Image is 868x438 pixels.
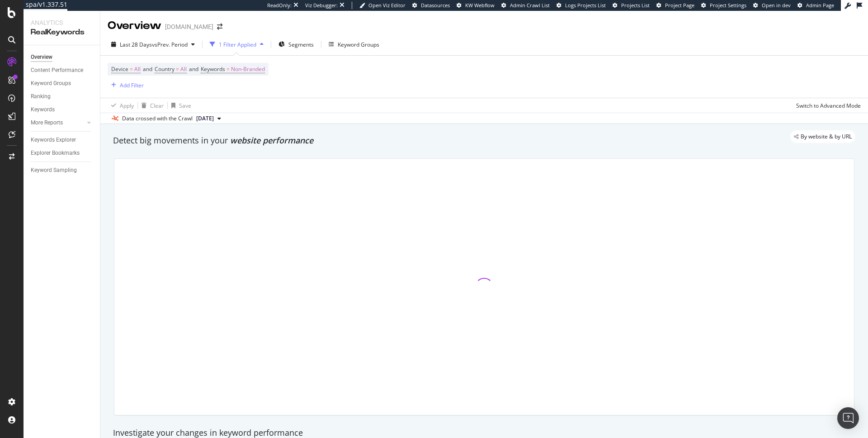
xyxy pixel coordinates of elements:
a: Open Viz Editor [359,2,406,9]
a: Project Settings [701,2,746,9]
div: Keywords [31,105,55,114]
a: Overview [31,52,94,62]
div: Apply [120,102,134,109]
a: Keyword Groups [31,79,94,88]
span: Country [155,65,175,73]
div: arrow-right-arrow-left [217,24,222,30]
span: Datasources [421,2,450,9]
a: Keywords [31,105,94,114]
button: Apply [108,98,134,113]
a: More Reports [31,118,85,128]
span: Open Viz Editor [368,2,406,9]
a: Datasources [412,2,450,9]
div: legacy label [790,130,855,143]
span: KW Webflow [465,2,495,9]
a: Open in dev [753,2,791,9]
span: Open in dev [762,2,791,9]
div: Save [179,102,191,109]
div: Keyword Sampling [31,166,77,175]
div: Content Performance [31,66,83,75]
span: = [130,65,133,73]
a: Projects List [613,2,650,9]
a: Logs Projects List [557,2,606,9]
a: Admin Crawl List [501,2,550,9]
div: ReadOnly: [267,2,292,9]
div: Viz Debugger: [305,2,338,9]
span: = [176,65,179,73]
button: Add Filter [108,80,144,90]
span: By website & by URL [801,134,852,139]
span: Admin Page [806,2,834,9]
div: Overview [108,18,161,33]
span: Keywords [201,65,225,73]
a: KW Webflow [457,2,495,9]
a: Content Performance [31,66,94,75]
button: [DATE] [193,113,225,124]
span: = [226,65,230,73]
a: Keywords Explorer [31,135,94,145]
a: Admin Page [797,2,834,9]
span: All [180,63,187,76]
div: Keywords Explorer [31,135,76,145]
a: Ranking [31,92,94,101]
div: Analytics [31,18,93,27]
div: 1 Filter Applied [219,41,256,48]
span: Device [111,65,128,73]
button: Last 28 DaysvsPrev. Period [108,37,198,52]
span: Projects List [621,2,650,9]
div: Clear [150,102,164,109]
span: Logs Projects List [565,2,606,9]
span: Admin Crawl List [510,2,550,9]
span: Last 28 Days [120,41,152,48]
div: Open Intercom Messenger [837,407,859,429]
span: 2025 Sep. 23rd [196,114,214,123]
div: RealKeywords [31,27,93,38]
a: Project Page [656,2,694,9]
span: Segments [288,41,314,48]
span: Project Page [665,2,694,9]
div: Explorer Bookmarks [31,148,80,158]
span: All [134,63,141,76]
span: Project Settings [710,2,746,9]
button: Segments [275,37,317,52]
a: Keyword Sampling [31,166,94,175]
span: Non-Branded [231,63,265,76]
div: Keyword Groups [31,79,71,88]
div: Overview [31,52,52,62]
div: [DOMAIN_NAME] [165,22,213,31]
span: vs Prev. Period [152,41,188,48]
button: Save [168,98,191,113]
span: and [189,65,198,73]
button: 1 Filter Applied [206,37,267,52]
div: More Reports [31,118,63,128]
span: and [143,65,152,73]
div: Add Filter [120,81,144,89]
div: Keyword Groups [338,41,379,48]
div: Ranking [31,92,51,101]
button: Clear [138,98,164,113]
button: Keyword Groups [325,37,383,52]
div: Data crossed with the Crawl [122,114,193,123]
div: Switch to Advanced Mode [796,102,861,109]
a: Explorer Bookmarks [31,148,94,158]
button: Switch to Advanced Mode [793,98,861,113]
